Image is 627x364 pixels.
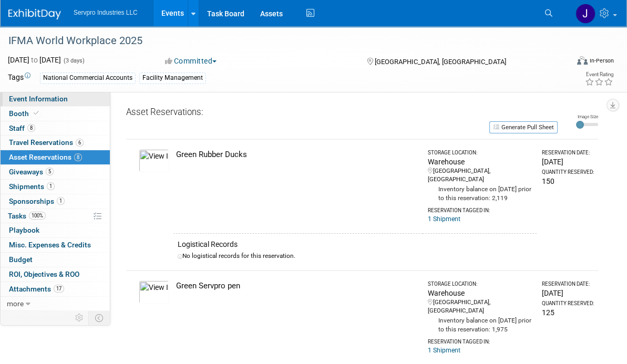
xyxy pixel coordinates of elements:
div: Green Rubber Ducks [176,149,418,160]
div: Reservation Tagged in: [428,203,532,214]
button: Generate Pull Sheet [489,121,558,133]
div: Event Format [519,55,614,70]
span: Playbook [9,226,39,234]
span: Event Information [9,95,68,103]
div: 125 [542,307,594,318]
div: Logistical Records [178,239,532,249]
span: 5 [46,168,54,175]
span: to [29,56,39,64]
span: Budget [9,255,33,264]
img: View Images [139,280,169,304]
div: Green Servpro pen [176,280,418,292]
span: Sponsorships [9,197,65,205]
span: Travel Reservations [9,138,84,147]
a: more [1,297,110,311]
div: [GEOGRAPHIC_DATA], [GEOGRAPHIC_DATA] [428,167,532,184]
span: Servpro Industries LLC [74,9,138,16]
span: Tasks [8,212,46,220]
span: 8 [27,124,35,132]
div: [DATE] [542,157,594,167]
div: Reservation Date: [542,280,594,288]
div: Facility Management [139,72,206,84]
a: Event Information [1,92,110,106]
a: 1 Shipment [428,347,460,354]
div: Storage Location: [428,280,532,288]
div: Warehouse [428,157,532,167]
div: [DATE] [542,288,594,298]
span: Booth [9,109,41,118]
a: Playbook [1,223,110,237]
a: 1 Shipment [428,215,460,223]
td: Tags [8,72,30,84]
div: Reservation Tagged in: [428,334,532,346]
a: Booth [1,107,110,121]
div: Image Size [576,113,598,120]
span: Giveaways [9,168,54,176]
div: Inventory balance on [DATE] prior to this reservation: 2,119 [428,184,532,203]
span: 1 [47,182,55,190]
span: Staff [9,124,35,132]
div: Warehouse [428,288,532,298]
div: No logistical records for this reservation. [178,252,532,261]
div: 150 [542,176,594,186]
img: ExhibitDay [8,9,61,19]
span: (3 days) [63,57,85,64]
a: Shipments1 [1,180,110,194]
div: IFMA World Workplace 2025 [5,32,555,50]
span: Misc. Expenses & Credits [9,241,91,249]
div: Asset Reservations: [126,106,552,120]
a: Misc. Expenses & Credits [1,238,110,252]
span: [GEOGRAPHIC_DATA], [GEOGRAPHIC_DATA] [375,58,506,66]
div: In-Person [589,57,614,65]
span: ROI, Objectives & ROO [9,270,79,278]
span: 1 [57,197,65,205]
div: Quantity Reserved: [542,300,594,307]
span: 17 [54,285,64,293]
span: Shipments [9,182,55,191]
i: Booth reservation complete [34,110,39,116]
a: Attachments17 [1,282,110,296]
div: Quantity Reserved: [542,169,594,176]
a: Travel Reservations6 [1,136,110,150]
span: 8 [74,153,82,161]
a: Budget [1,253,110,267]
span: 6 [76,139,84,147]
a: Sponsorships1 [1,194,110,209]
img: Format-Inperson.png [577,56,588,65]
div: Inventory balance on [DATE] prior to this reservation: 1,975 [428,315,532,334]
div: Reservation Date: [542,149,594,157]
td: Toggle Event Tabs [89,311,110,325]
span: 100% [29,212,46,220]
span: Attachments [9,285,64,293]
a: Tasks100% [1,209,110,223]
a: Staff8 [1,121,110,136]
img: Jay Reynolds [575,4,595,24]
span: Asset Reservations [9,153,82,161]
div: [GEOGRAPHIC_DATA], [GEOGRAPHIC_DATA] [428,298,532,315]
a: Asset Reservations8 [1,150,110,164]
div: Storage Location: [428,149,532,157]
span: more [7,299,24,308]
span: [DATE] [DATE] [8,56,61,64]
td: Personalize Event Tab Strip [70,311,89,325]
a: Giveaways5 [1,165,110,179]
img: View Images [139,149,169,172]
div: Event Rating [585,72,613,77]
div: National Commercial Accounts [40,72,136,84]
button: Committed [161,56,221,66]
a: ROI, Objectives & ROO [1,267,110,282]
